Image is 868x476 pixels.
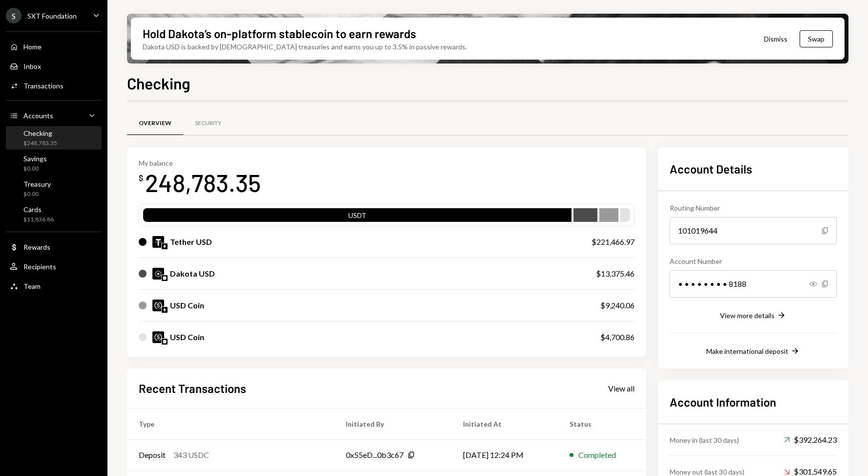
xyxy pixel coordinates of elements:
div: $221,466.97 [592,236,635,248]
div: Home [23,43,42,51]
img: ethereum-mainnet [162,243,168,249]
div: $11,836.86 [23,216,54,224]
button: Swap [800,30,833,47]
img: ethereum-mainnet [162,307,168,313]
td: [DATE] 12:24 PM [451,439,558,471]
div: Team [23,282,41,290]
a: Inbox [6,57,102,75]
div: Inbox [23,62,41,70]
img: base-mainnet [162,339,168,345]
a: Overview [127,111,183,136]
img: USDC [152,331,164,343]
div: Checking [23,129,57,137]
div: Dakota USD [170,268,215,280]
a: Recipients [6,258,102,275]
a: Home [6,38,102,55]
a: Treasury$0.00 [6,177,102,200]
div: $392,264.23 [784,434,837,446]
img: USDT [152,236,164,248]
img: base-mainnet [162,275,168,281]
a: Rewards [6,238,102,256]
a: Savings$0.00 [6,151,102,175]
div: 248,783.35 [145,167,261,198]
div: SXT Foundation [27,12,77,20]
a: View all [608,383,635,393]
div: Treasury [23,180,51,188]
button: View more details [720,310,786,321]
div: Overview [139,119,171,128]
a: Checking$248,783.35 [6,126,102,150]
div: View more details [720,311,775,320]
a: Cards$11,836.86 [6,202,102,226]
button: Dismiss [752,27,800,50]
div: $248,783.35 [23,139,57,148]
th: Initiated At [451,408,558,439]
div: $0.00 [23,190,51,198]
div: Dakota USD is backed by [DEMOGRAPHIC_DATA] treasuries and earns you up to 3.5% in passive rewards. [143,42,467,52]
h2: Recent Transactions [139,380,246,396]
div: Savings [23,154,47,163]
div: Security [195,119,221,128]
div: 101019644 [670,217,837,244]
div: View all [608,384,635,393]
div: $13,375.46 [596,268,635,280]
div: Cards [23,205,54,214]
div: USD Coin [170,331,204,343]
div: Transactions [23,82,64,90]
div: • • • • • • • • 8188 [670,270,837,298]
div: $0.00 [23,165,47,173]
h2: Account Information [670,394,837,410]
img: DKUSD [152,268,164,280]
div: Tether USD [170,236,212,248]
a: Transactions [6,77,102,94]
button: Make international deposit [706,346,800,357]
div: Make international deposit [706,347,788,355]
a: Security [183,111,233,136]
div: Account Number [670,256,837,266]
div: My balance [139,159,261,167]
div: Completed [578,449,616,461]
div: 0x55eD...0b3c67 [346,449,403,461]
div: Routing Number [670,203,837,213]
div: S [6,8,21,23]
th: Status [558,408,646,439]
a: Accounts [6,107,102,124]
div: USD Coin [170,300,204,311]
h2: Account Details [670,161,837,177]
div: Money in (last 30 days) [670,435,739,445]
div: Hold Dakota’s on-platform stablecoin to earn rewards [143,25,416,42]
div: Accounts [23,111,53,120]
div: 343 USDC [173,449,209,461]
img: USDC [152,300,164,311]
div: Recipients [23,262,56,271]
a: Team [6,277,102,295]
div: $4,700.86 [600,331,635,343]
div: $9,240.06 [600,300,635,311]
th: Type [127,408,334,439]
div: USDT [143,210,572,224]
th: Initiated By [334,408,451,439]
div: Rewards [23,243,50,251]
h1: Checking [127,73,191,93]
div: Deposit [139,449,166,461]
div: $ [139,173,143,183]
